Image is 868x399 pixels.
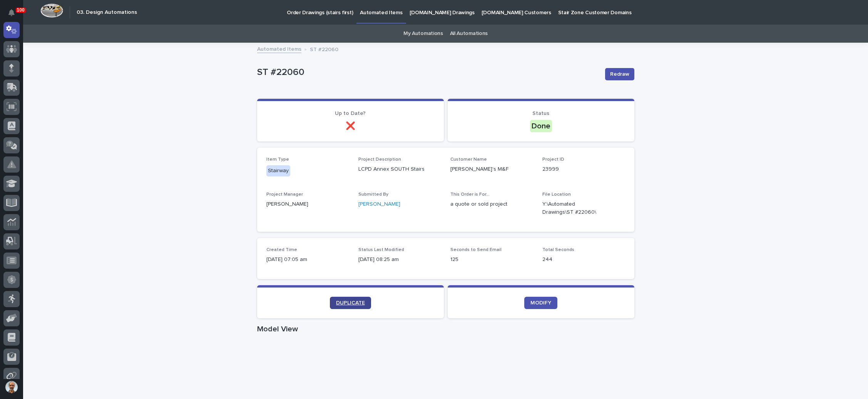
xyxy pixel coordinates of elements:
[358,200,400,208] a: [PERSON_NAME]
[530,120,552,132] div: Done
[3,5,20,21] button: Notifications
[257,67,599,78] p: ST #22060
[335,111,366,116] span: Up to Date?
[524,297,557,309] a: MODIFY
[450,256,533,264] p: 125
[17,7,25,13] p: 100
[450,200,533,208] p: a quote or sold project
[530,300,551,306] span: MODIFY
[542,200,607,216] : Y:\Automated Drawings\ST #22060\
[542,165,625,173] p: 23999
[266,165,290,176] div: Stairway
[310,45,338,53] p: ST #22060
[266,248,297,252] span: Created Time
[450,157,487,162] span: Customer Name
[542,157,564,162] span: Project ID
[40,3,63,18] img: Workspace Logo
[358,165,441,173] p: LCPD Annex SOUTH Stairs
[257,324,634,334] h1: Model View
[266,256,349,264] p: [DATE] 07:05 am
[358,256,441,264] p: [DATE] 08:25 am
[77,9,137,16] h2: 03. Design Automations
[605,68,634,80] button: Redraw
[450,192,490,197] span: This Order is For...
[336,300,365,306] span: DUPLICATE
[10,9,20,22] div: Notifications100
[542,192,571,197] span: File Location
[358,157,401,162] span: Project Description
[450,248,502,252] span: Seconds to Send Email
[266,157,289,162] span: Item Type
[358,192,388,197] span: Submitted By
[403,25,443,43] a: My Automations
[266,200,349,208] p: [PERSON_NAME]
[358,248,404,252] span: Status Last Modified
[542,256,625,264] p: 244
[542,248,574,252] span: Total Seconds
[532,111,549,116] span: Status
[257,44,301,53] a: Automated Items
[266,192,303,197] span: Project Manager
[610,70,629,78] span: Redraw
[450,165,533,173] p: [PERSON_NAME]'s M&F
[450,25,488,43] a: All Automations
[266,121,435,131] p: ❌
[3,379,20,395] button: users-avatar
[330,297,371,309] a: DUPLICATE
